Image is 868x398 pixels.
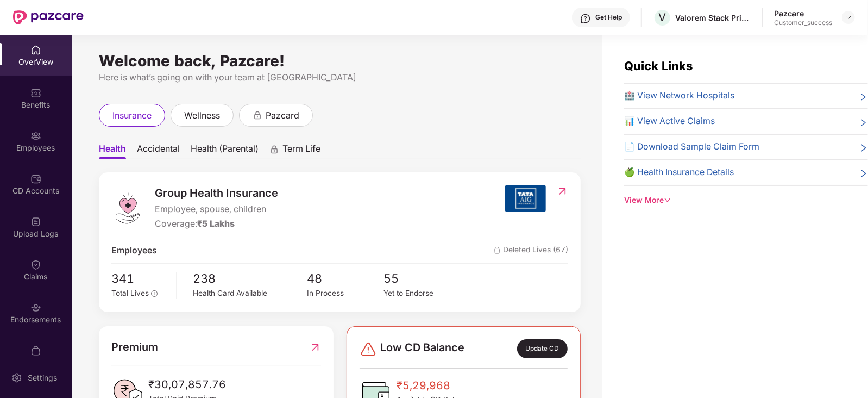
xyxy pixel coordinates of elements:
span: right [859,117,868,128]
span: Quick Links [624,59,693,73]
div: animation [269,144,279,154]
img: svg+xml;base64,PHN2ZyBpZD0iQ0RfQWNjb3VudHMiIGRhdGEtbmFtZT0iQ0QgQWNjb3VudHMiIHhtbG5zPSJodHRwOi8vd3... [30,173,41,184]
div: Here is what’s going on with your team at [GEOGRAPHIC_DATA] [99,71,581,84]
img: svg+xml;base64,PHN2ZyBpZD0iRW5kb3JzZW1lbnRzIiB4bWxucz0iaHR0cDovL3d3dy53My5vcmcvMjAwMC9zdmciIHdpZH... [30,302,41,313]
span: 238 [193,269,307,288]
img: insurerIcon [505,185,546,212]
span: right [859,91,868,103]
div: Yet to Endorse [383,288,460,300]
img: svg+xml;base64,PHN2ZyBpZD0iRW1wbG95ZWVzIiB4bWxucz0iaHR0cDovL3d3dy53My5vcmcvMjAwMC9zdmciIHdpZHRoPS... [30,130,41,141]
span: insurance [112,109,152,122]
span: ₹5 Lakhs [197,219,235,229]
div: Valorem Stack Private Limited [675,13,751,23]
span: 341 [111,269,168,288]
span: Health (Parental) [191,143,259,159]
span: ₹5,29,968 [397,377,471,394]
img: RedirectIcon [310,339,321,356]
span: V [659,11,666,24]
span: 📊 View Active Claims [624,115,715,128]
div: View More [624,195,868,207]
div: Welcome back, Pazcare! [99,57,581,65]
div: Customer_success [774,18,832,27]
span: 🏥 View Network Hospitals [624,89,734,103]
div: Health Card Available [193,288,307,300]
span: ₹30,07,857.76 [148,376,226,393]
img: svg+xml;base64,PHN2ZyBpZD0iTXlfT3JkZXJzIiBkYXRhLW5hbWU9Ik15IE9yZGVycyIgeG1sbnM9Imh0dHA6Ly93d3cudz... [30,345,41,356]
img: RedirectIcon [557,186,568,197]
span: Low CD Balance [380,339,464,358]
span: 🍏 Health Insurance Details [624,166,734,179]
img: svg+xml;base64,PHN2ZyBpZD0iQ2xhaW0iIHhtbG5zPSJodHRwOi8vd3d3LnczLm9yZy8yMDAwL3N2ZyIgd2lkdGg9IjIwIi... [30,259,41,270]
span: Accidental [137,143,180,159]
img: deleteIcon [494,247,501,254]
div: Update CD [517,339,568,358]
div: Pazcare [774,8,832,18]
img: svg+xml;base64,PHN2ZyBpZD0iVXBsb2FkX0xvZ3MiIGRhdGEtbmFtZT0iVXBsb2FkIExvZ3MiIHhtbG5zPSJodHRwOi8vd3... [30,216,41,227]
span: Group Health Insurance [155,185,278,202]
span: wellness [184,109,220,122]
span: Premium [111,339,158,356]
img: svg+xml;base64,PHN2ZyBpZD0iRHJvcGRvd24tMzJ4MzIiIHhtbG5zPSJodHRwOi8vd3d3LnczLm9yZy8yMDAwL3N2ZyIgd2... [844,13,853,22]
div: Settings [24,372,60,383]
span: Employees [111,244,157,258]
span: Total Lives [111,289,149,297]
span: Term Life [282,143,320,159]
span: 55 [383,269,460,288]
span: 📄 Download Sample Claim Form [624,140,759,154]
span: Health [99,143,126,159]
img: svg+xml;base64,PHN2ZyBpZD0iRGFuZ2VyLTMyeDMyIiB4bWxucz0iaHR0cDovL3d3dy53My5vcmcvMjAwMC9zdmciIHdpZH... [360,340,377,358]
div: Coverage: [155,217,278,231]
div: Get Help [595,13,622,22]
img: svg+xml;base64,PHN2ZyBpZD0iU2V0dGluZy0yMHgyMCIgeG1sbnM9Imh0dHA6Ly93d3cudzMub3JnLzIwMDAvc3ZnIiB3aW... [11,372,22,383]
img: New Pazcare Logo [13,10,84,24]
img: svg+xml;base64,PHN2ZyBpZD0iSGVscC0zMngzMiIgeG1sbnM9Imh0dHA6Ly93d3cudzMub3JnLzIwMDAvc3ZnIiB3aWR0aD... [580,13,591,24]
img: svg+xml;base64,PHN2ZyBpZD0iQmVuZWZpdHMiIHhtbG5zPSJodHRwOi8vd3d3LnczLm9yZy8yMDAwL3N2ZyIgd2lkdGg9Ij... [30,88,41,98]
span: Employee, spouse, children [155,203,278,216]
span: pazcard [266,109,299,122]
div: In Process [307,288,383,300]
span: down [664,196,671,204]
span: right [859,168,868,179]
img: svg+xml;base64,PHN2ZyBpZD0iSG9tZSIgeG1sbnM9Imh0dHA6Ly93d3cudzMub3JnLzIwMDAvc3ZnIiB3aWR0aD0iMjAiIG... [30,45,41,55]
span: Deleted Lives (67) [494,244,568,258]
span: 48 [307,269,383,288]
span: right [859,142,868,154]
img: logo [111,192,144,225]
div: animation [253,110,262,120]
span: info-circle [151,290,158,297]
